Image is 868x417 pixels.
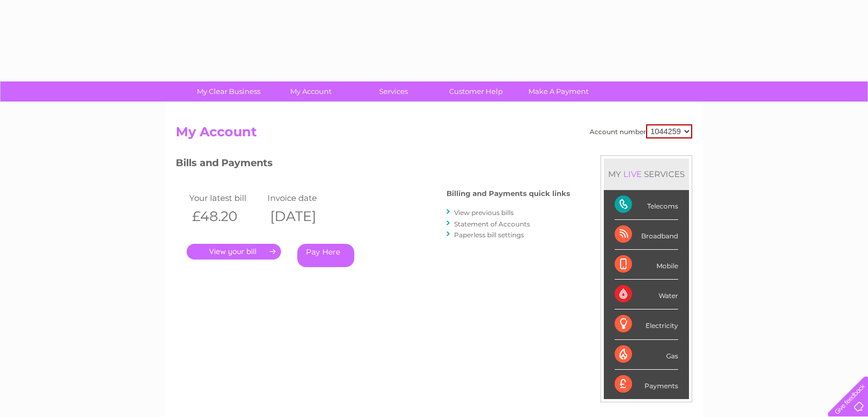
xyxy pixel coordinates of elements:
a: My Clear Business [184,81,273,102]
div: Mobile [615,250,678,280]
td: Your latest bill [187,191,265,205]
td: Invoice date [265,191,343,205]
div: MY SERVICES [604,159,689,189]
div: Telecoms [615,190,678,220]
a: Paperless bill settings [454,231,524,239]
a: . [187,244,281,260]
div: LIVE [621,169,644,179]
h4: Billing and Payments quick links [446,189,570,198]
th: £48.20 [187,205,265,228]
a: Make A Payment [514,81,603,102]
a: View previous bills [454,208,514,217]
h2: My Account [176,124,692,145]
a: My Account [266,81,356,102]
a: Statement of Accounts [454,220,530,228]
div: Gas [615,340,678,370]
a: Customer Help [431,81,521,102]
a: Services [349,81,438,102]
div: Water [615,280,678,309]
div: Electricity [615,309,678,339]
div: Account number [590,124,692,138]
h3: Bills and Payments [176,155,570,174]
div: Broadband [615,220,678,250]
a: Pay Here [297,244,354,267]
th: [DATE] [265,205,343,228]
div: Payments [615,370,678,399]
